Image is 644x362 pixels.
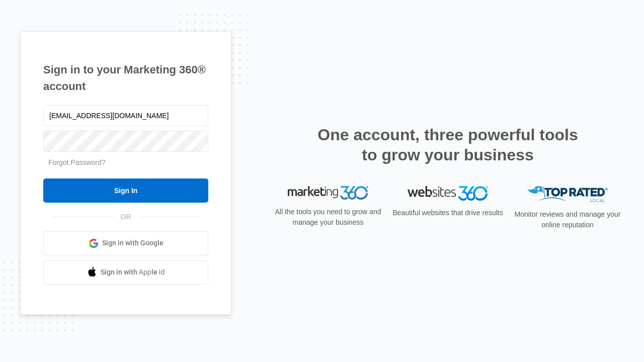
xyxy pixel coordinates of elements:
[43,231,208,255] a: Sign in with Google
[391,208,504,218] p: Beautiful websites that drive results
[288,186,368,200] img: Marketing 360
[114,212,138,222] span: OR
[101,267,165,278] span: Sign in with Apple Id
[43,178,208,203] input: Sign In
[43,105,208,126] input: Email
[48,158,106,166] a: Forgot Password?
[43,260,208,285] a: Sign in with Apple Id
[272,207,384,228] p: All the tools you need to grow and manage your business
[527,186,608,203] img: Top Rated Local
[314,125,581,165] h2: One account, three powerful tools to grow your business
[511,209,624,230] p: Monitor reviews and manage your online reputation
[408,186,488,201] img: Websites 360
[43,61,208,95] h1: Sign in to your Marketing 360® account
[102,238,164,248] span: Sign in with Google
